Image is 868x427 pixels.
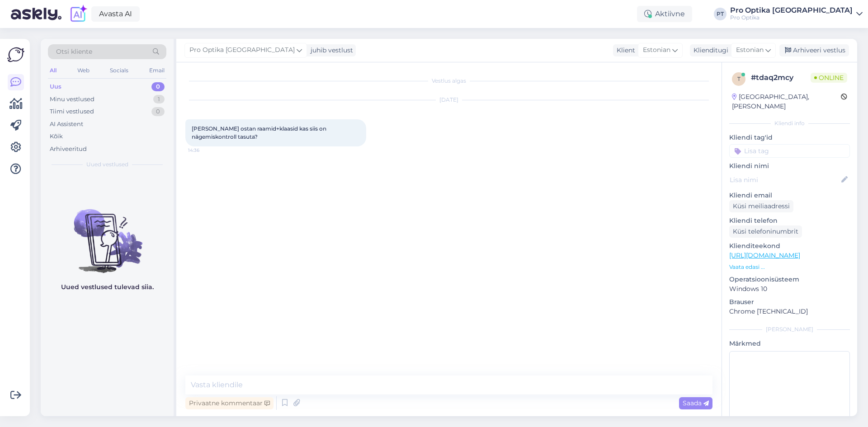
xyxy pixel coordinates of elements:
[730,175,840,185] input: Lisa nimi
[151,107,165,116] div: 0
[643,45,670,55] span: Estonian
[637,6,692,22] div: Aktiivne
[729,263,850,271] p: Vaata edasi ...
[192,125,328,140] span: [PERSON_NAME] ostan raamid+klaasid kas siis on nägemiskontroll tasuta?
[56,47,92,56] span: Otsi kliente
[50,120,83,129] div: AI Assistent
[729,216,850,225] p: Kliendi telefon
[61,282,154,292] p: Uued vestlused tulevad siia.
[729,325,850,333] div: [PERSON_NAME]
[151,82,165,91] div: 0
[732,92,841,111] div: [GEOGRAPHIC_DATA], [PERSON_NAME]
[729,144,850,158] input: Lisa tag
[690,46,728,55] div: Klienditugi
[75,65,91,76] div: Web
[91,6,140,22] a: Avasta AI
[729,241,850,251] p: Klienditeekond
[86,160,128,169] span: Uued vestlused
[50,95,94,104] div: Minu vestlused
[779,44,849,56] div: Arhiveeri vestlus
[683,399,709,407] span: Saada
[7,46,24,63] img: Askly Logo
[730,7,863,21] a: Pro Optika [GEOGRAPHIC_DATA]Pro Optika
[730,7,853,14] div: Pro Optika [GEOGRAPHIC_DATA]
[729,307,850,316] p: Chrome [TECHNICAL_ID]
[729,297,850,307] p: Brauser
[185,96,712,104] div: [DATE]
[729,161,850,171] p: Kliendi nimi
[185,77,712,85] div: Vestlus algas
[729,284,850,294] p: Windows 10
[714,8,726,20] div: PT
[729,200,793,212] div: Küsi meiliaadressi
[307,46,353,55] div: juhib vestlust
[108,65,130,76] div: Socials
[189,45,295,55] span: Pro Optika [GEOGRAPHIC_DATA]
[50,145,87,154] div: Arhiveeritud
[153,95,165,104] div: 1
[730,14,853,21] div: Pro Optika
[50,82,61,91] div: Uus
[69,5,88,23] img: explore-ai
[736,45,764,55] span: Estonian
[188,147,222,154] span: 14:36
[751,72,811,83] div: # tdaq2mcy
[729,191,850,200] p: Kliendi email
[729,119,850,127] div: Kliendi info
[613,46,635,55] div: Klient
[737,75,741,82] span: t
[729,339,850,348] p: Märkmed
[729,225,802,238] div: Küsi telefoninumbrit
[50,132,63,141] div: Kõik
[729,251,800,259] a: [URL][DOMAIN_NAME]
[147,65,166,76] div: Email
[41,193,174,274] img: No chats
[185,397,274,409] div: Privaatne kommentaar
[729,133,850,142] p: Kliendi tag'id
[48,65,58,76] div: All
[50,107,94,116] div: Tiimi vestlused
[729,275,850,284] p: Operatsioonisüsteem
[811,73,847,83] span: Online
